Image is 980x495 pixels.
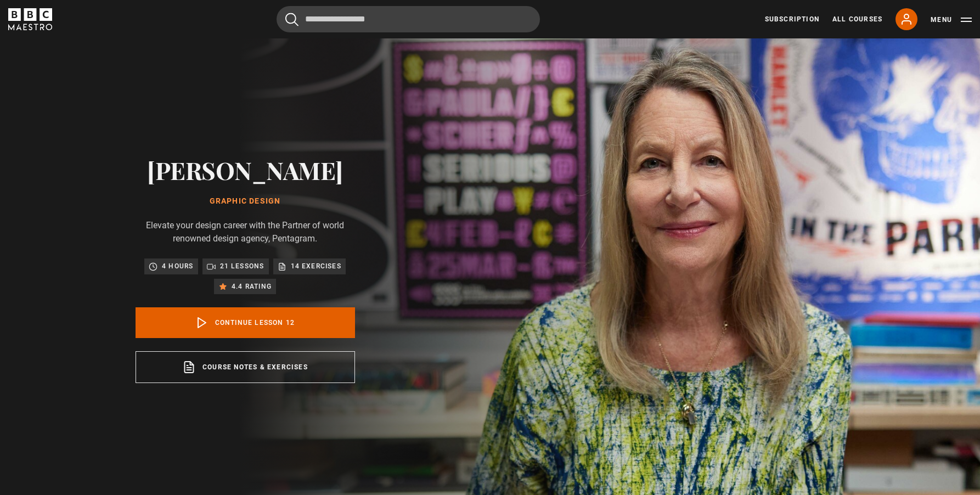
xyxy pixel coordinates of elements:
[162,261,193,272] p: 4 hours
[291,261,341,272] p: 14 exercises
[8,8,52,30] svg: BBC Maestro
[136,219,355,245] p: Elevate your design career with the Partner of world renowned design agency, Pentagram.
[931,14,972,25] button: Toggle navigation
[765,14,819,24] a: Subscription
[285,13,298,26] button: Submit the search query
[136,307,355,338] a: Continue lesson 12
[136,156,355,184] h2: [PERSON_NAME]
[136,197,355,206] h1: Graphic Design
[232,281,272,292] p: 4.4 rating
[832,14,882,24] a: All Courses
[220,261,264,272] p: 21 lessons
[136,351,355,383] a: Course notes & exercises
[277,6,540,32] input: Search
